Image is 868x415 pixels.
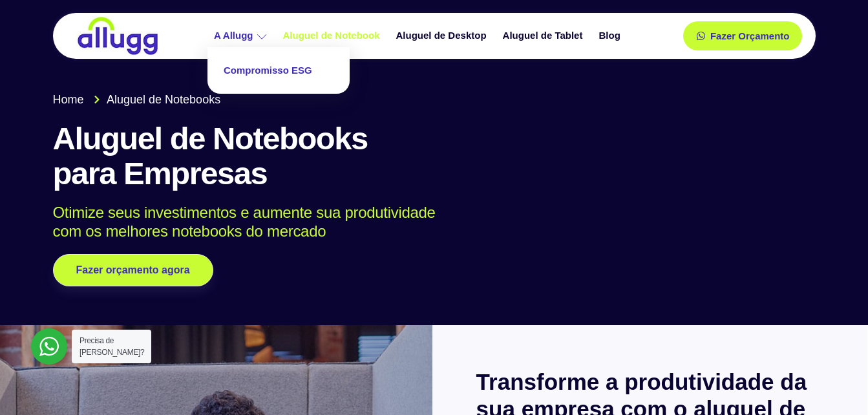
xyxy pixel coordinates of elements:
[76,16,160,56] img: locação de TI é Allugg
[53,204,797,241] p: Otimize seus investimentos e aumente sua produtividade com os melhores notebooks do mercado
[53,254,213,286] a: Fazer orçamento agora
[277,25,390,47] a: Aluguel de Notebook
[53,91,84,109] span: Home
[592,25,630,47] a: Blog
[710,31,790,41] span: Fazer Orçamento
[496,25,593,47] a: Aluguel de Tablet
[390,25,496,47] a: Aluguel de Desktop
[103,91,220,109] span: Aluguel de Notebooks
[79,336,144,357] span: Precisa de [PERSON_NAME]?
[683,21,803,50] a: Fazer Orçamento
[803,353,868,415] iframe: Chat Widget
[53,122,816,191] h1: Aluguel de Notebooks para Empresas
[214,54,343,88] a: Compromisso ESG
[76,265,190,275] span: Fazer orçamento agora
[803,353,868,415] div: Widget de chat
[207,25,277,47] a: A Allugg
